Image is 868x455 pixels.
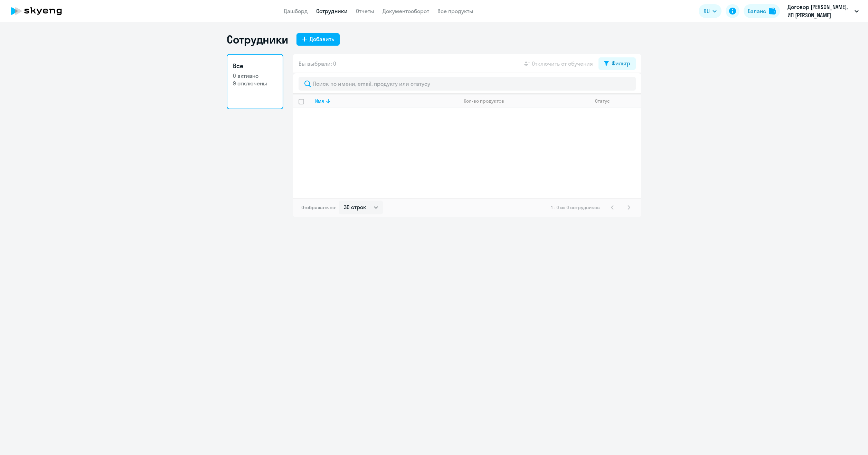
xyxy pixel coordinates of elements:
div: Статус [595,98,641,104]
h3: Все [233,62,277,71]
a: Отчеты [356,8,374,15]
button: Добавить [296,33,340,46]
div: Имя [315,98,324,104]
div: Кол-во продуктов [464,98,589,104]
a: Сотрудники [316,8,348,15]
div: Фильтр [612,59,630,67]
span: Отображать по: [301,204,336,211]
button: Балансbalance [744,4,780,18]
div: Баланс [748,7,766,15]
button: Договор [PERSON_NAME], ИП [PERSON_NAME] [784,3,862,19]
a: Документооборот [383,8,429,15]
img: balance [769,8,776,15]
button: RU [699,4,721,18]
div: Добавить [310,35,334,43]
div: Имя [315,98,458,104]
p: 0 активно [233,72,277,80]
button: Фильтр [598,57,636,70]
h1: Сотрудники [227,32,288,46]
span: Вы выбрали: 0 [299,59,336,68]
div: Статус [595,98,610,104]
a: Все продукты [437,8,473,15]
span: 1 - 0 из 0 сотрудников [551,204,600,211]
a: Дашборд [284,8,308,15]
p: Договор [PERSON_NAME], ИП [PERSON_NAME] [787,3,852,19]
input: Поиск по имени, email, продукту или статусу [299,77,636,91]
div: Кол-во продуктов [464,98,504,104]
span: RU [704,7,710,15]
a: Все0 активно9 отключены [227,54,283,109]
p: 9 отключены [233,80,277,87]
